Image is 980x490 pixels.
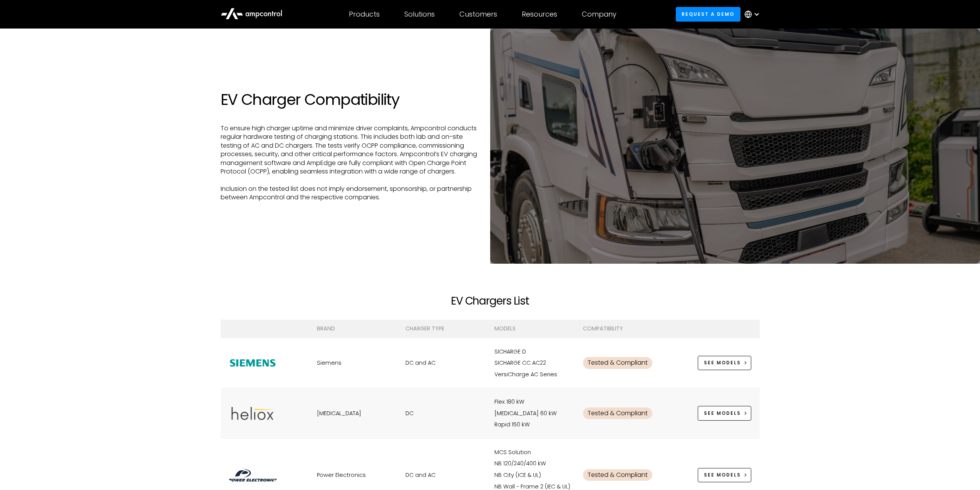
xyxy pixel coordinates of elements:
div: Brand [317,324,396,333]
div: Models [494,324,574,333]
div: Products [349,10,380,19]
div: Company [582,10,616,19]
h2: EV Chargers List [332,295,648,308]
div: Tested & Compliant [583,407,652,419]
div: Power Electronics [317,471,366,479]
div: Tested & Compliant [583,357,652,369]
div: See MOdels [704,410,741,417]
div: DC [405,409,414,418]
div: MCS Solution [494,448,570,456]
div: Rapid 150 kW [494,420,557,429]
div: DC and AC [405,359,436,367]
div: Charger Type [405,324,485,333]
div: [MEDICAL_DATA] 60 kW [494,409,557,418]
div: [MEDICAL_DATA] [317,409,361,418]
div: See MOdels [704,471,741,478]
div: Resources [522,10,557,19]
a: Request a demo [676,7,740,21]
div: Customers [459,10,497,19]
div: Siemens [317,359,342,367]
div: SICHARGE CC AC22 [494,359,557,367]
a: See MOdels [698,356,751,370]
div: Solutions [404,10,435,19]
p: To ensure high charger uptime and minimize driver complaints, Ampcontrol conducts regular hardwar... [221,124,482,202]
div: VersiCharge AC Series [494,370,557,379]
div: Compatibility [583,324,662,333]
div: SICHARGE D [494,347,557,356]
div: Flex 180 kW [494,397,557,406]
div: Tested & Compliant [583,469,652,481]
a: See MOdels [698,468,751,482]
div: DC and AC [405,471,436,479]
div: NB 120/240/400 kW [494,459,570,468]
h1: EV Charger Compatibility [221,90,482,109]
div: See MOdels [704,359,741,366]
div: NB City (ICE & UL) [494,471,570,479]
a: See MOdels [698,406,751,420]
